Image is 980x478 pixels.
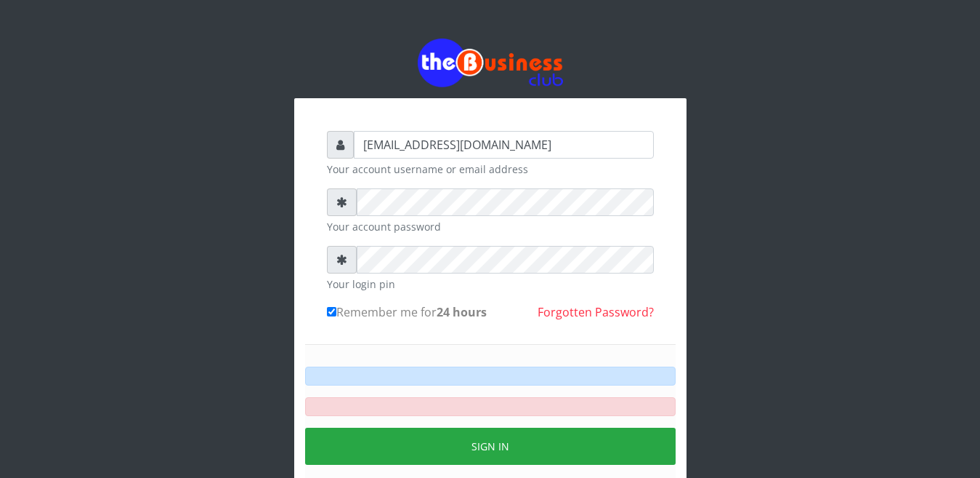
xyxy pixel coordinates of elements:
[327,276,654,292] small: Your login pin
[437,304,487,320] b: 24 hours
[538,304,654,320] a: Forgotten Password?
[327,303,487,321] label: Remember me for
[354,131,654,159] input: Username or email address
[327,162,654,177] small: Your account username or email address
[327,219,654,234] small: Your account password
[305,428,676,465] button: Sign in
[327,307,336,316] input: Remember me for24 hours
